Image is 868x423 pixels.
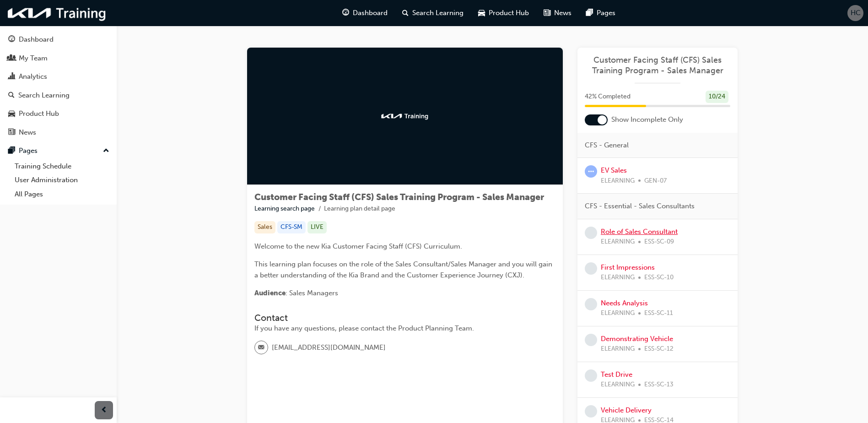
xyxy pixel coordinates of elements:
[307,221,327,233] div: LIVE
[412,8,464,18] span: Search Learning
[19,34,54,45] div: Dashboard
[19,53,48,64] div: My Team
[395,4,471,22] a: search-iconSearch Learning
[585,55,730,76] a: Customer Facing Staff (CFS) Sales Training Program - Sales Manager
[380,112,430,121] img: kia-training
[18,90,70,101] div: Search Learning
[585,298,597,310] span: learningRecordVerb_NONE-icon
[601,406,652,414] a: Vehicle Delivery
[4,142,113,159] button: Pages
[611,114,683,125] span: Show Incomplete Only
[644,308,673,319] span: ESS-SC-11
[286,289,338,297] span: : Sales Managers
[254,242,462,250] span: Welcome to the new Kia Customer Facing Staff (CFS) Curriculum.
[579,4,623,22] a: pages-iconPages
[585,369,597,382] span: learningRecordVerb_NONE-icon
[601,299,648,307] a: Needs Analysis
[536,4,579,22] a: news-iconNews
[4,29,113,142] button: DashboardMy TeamAnalyticsSearch LearningProduct HubNews
[19,127,36,138] div: News
[601,237,635,247] span: ELEARNING
[644,176,667,186] span: GEN-07
[11,173,113,187] a: User Administration
[402,7,409,19] span: search-icon
[597,8,615,18] span: Pages
[101,405,108,416] span: prev-icon
[19,146,38,156] div: Pages
[478,7,485,19] span: car-icon
[258,342,264,354] span: email-icon
[601,263,655,271] a: First Impressions
[272,342,386,353] span: [EMAIL_ADDRESS][DOMAIN_NAME]
[4,31,113,48] a: Dashboard
[847,5,863,21] button: HC
[601,308,635,319] span: ELEARNING
[19,108,59,119] div: Product Hub
[4,87,113,104] a: Search Learning
[585,227,597,239] span: learningRecordVerb_NONE-icon
[644,344,674,354] span: ESS-SC-12
[342,7,349,19] span: guage-icon
[8,92,15,100] span: search-icon
[4,105,113,122] a: Product Hub
[4,50,113,67] a: My Team
[11,159,113,174] a: Training Schedule
[8,129,15,137] span: news-icon
[8,73,15,81] span: chart-icon
[585,140,629,151] span: CFS - General
[586,7,593,19] span: pages-icon
[585,262,597,275] span: learningRecordVerb_NONE-icon
[471,4,536,22] a: car-iconProduct Hub
[335,4,395,22] a: guage-iconDashboard
[601,176,635,186] span: ELEARNING
[585,334,597,346] span: learningRecordVerb_NONE-icon
[601,272,635,283] span: ELEARNING
[254,205,315,212] a: Learning search page
[585,405,597,418] span: learningRecordVerb_NONE-icon
[254,221,275,233] div: Sales
[851,8,861,18] span: HC
[601,344,635,354] span: ELEARNING
[277,221,306,233] div: CFS-SM
[19,71,47,82] div: Analytics
[585,92,631,102] span: 42 % Completed
[706,91,728,103] div: 10 / 24
[8,147,15,155] span: pages-icon
[324,204,395,214] li: Learning plan detail page
[644,272,674,283] span: ESS-SC-10
[254,289,286,297] span: Audience
[601,380,635,390] span: ELEARNING
[8,110,15,118] span: car-icon
[544,7,550,19] span: news-icon
[601,370,632,379] a: Test Drive
[353,8,388,18] span: Dashboard
[644,237,674,247] span: ESS-SC-09
[254,192,544,202] span: Customer Facing Staff (CFS) Sales Training Program - Sales Manager
[8,54,15,63] span: people-icon
[489,8,529,18] span: Product Hub
[554,8,571,18] span: News
[103,145,109,157] span: up-icon
[4,124,113,141] a: News
[254,260,554,279] span: This learning plan focuses on the role of the Sales Consultant/Sales Manager and you will gain a ...
[585,165,597,178] span: learningRecordVerb_ATTEMPT-icon
[11,187,113,201] a: All Pages
[601,228,678,236] a: Role of Sales Consultant
[5,4,110,22] img: kia-training
[8,36,15,44] span: guage-icon
[585,201,695,211] span: CFS - Essential - Sales Consultants
[601,166,627,174] a: EV Sales
[254,313,555,323] h3: Contact
[254,323,555,334] div: If you have any questions, please contact the Product Planning Team.
[644,380,674,390] span: ESS-SC-13
[601,335,673,343] a: Demonstrating Vehicle
[4,68,113,85] a: Analytics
